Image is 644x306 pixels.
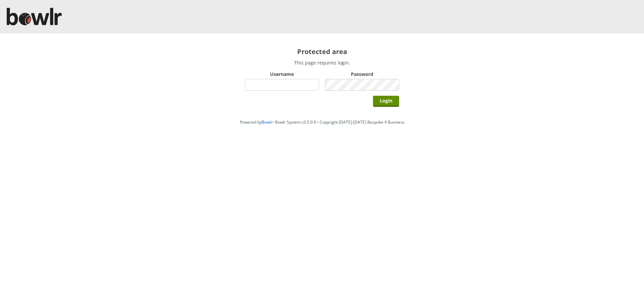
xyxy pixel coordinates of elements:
span: Powered by • Bowlr System v3.5.9.9 • Copyright [DATE]-[DATE] Bespoke 4 Business [240,119,405,125]
input: Login [373,96,399,107]
a: Bowlr [262,119,272,125]
label: Username [245,71,319,77]
label: Password [325,71,399,77]
p: This page requires login. [245,59,399,66]
h2: Protected area [245,47,399,56]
